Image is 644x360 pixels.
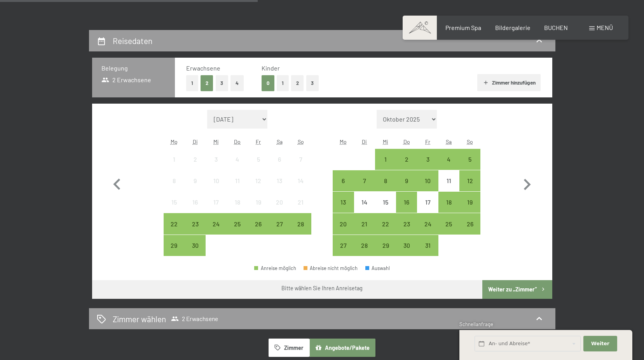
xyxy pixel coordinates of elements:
abbr: Mittwoch [213,138,219,145]
div: 22 [376,221,395,240]
div: 17 [418,199,437,219]
div: Anreise möglich [164,213,185,234]
div: Anreise möglich [396,192,417,213]
div: Anreise möglich [417,213,438,234]
div: 9 [185,178,205,197]
div: Fri Oct 10 2025 [417,170,438,191]
abbr: Dienstag [193,138,198,145]
div: Fri Sep 05 2025 [248,149,269,170]
div: 13 [333,199,353,219]
div: 4 [439,156,459,176]
div: Anreise möglich [248,213,269,234]
div: Tue Sep 30 2025 [185,235,206,256]
h2: Reisedaten [113,36,152,46]
div: Wed Sep 03 2025 [206,149,227,170]
div: Sun Sep 21 2025 [290,192,311,213]
div: Sat Oct 18 2025 [438,192,459,213]
abbr: Freitag [256,138,261,145]
div: Anreise nicht möglich [417,192,438,213]
div: Mon Sep 29 2025 [164,235,185,256]
div: Wed Oct 29 2025 [375,235,396,256]
div: Anreise nicht möglich [227,170,248,191]
div: Fri Oct 03 2025 [417,149,438,170]
div: 11 [228,178,247,197]
div: Sun Sep 28 2025 [290,213,311,234]
div: 18 [228,199,247,219]
span: Weiter [591,340,609,347]
div: Anreise möglich [164,235,185,256]
div: Fri Oct 17 2025 [417,192,438,213]
button: 2 [201,75,213,91]
div: Anreise möglich [375,170,396,191]
div: 23 [397,221,416,240]
div: 6 [333,178,353,197]
div: 7 [355,178,374,197]
div: Mon Sep 01 2025 [164,149,185,170]
div: 10 [418,178,437,197]
div: Anreise nicht möglich [185,170,206,191]
button: Weiter [583,336,617,352]
span: Menü [597,24,613,31]
div: Anreise nicht möglich [438,170,459,191]
div: Thu Oct 02 2025 [396,149,417,170]
div: 9 [397,178,416,197]
div: Anreise nicht möglich [164,149,185,170]
div: 19 [460,199,480,219]
div: 23 [185,221,205,240]
div: Tue Sep 02 2025 [185,149,206,170]
div: 30 [185,242,205,262]
div: Mon Oct 06 2025 [333,170,354,191]
div: 16 [185,199,205,219]
abbr: Mittwoch [383,138,388,145]
button: 3 [306,75,319,91]
div: Anreise möglich [396,149,417,170]
div: Sun Sep 14 2025 [290,170,311,191]
div: 14 [291,178,310,197]
button: Weiter zu „Zimmer“ [482,280,552,299]
div: Thu Sep 18 2025 [227,192,248,213]
div: Tue Sep 23 2025 [185,213,206,234]
div: Anreise möglich [459,213,480,234]
div: 1 [164,156,184,176]
div: 20 [333,221,353,240]
div: 29 [164,242,184,262]
div: Anreise möglich [333,213,354,234]
a: BUCHEN [544,24,568,31]
div: Wed Sep 17 2025 [206,192,227,213]
button: 4 [230,75,244,91]
div: Anreise möglich [354,213,375,234]
div: Anreise möglich [438,213,459,234]
div: 1 [376,156,395,176]
div: Anreise nicht möglich [269,192,290,213]
button: Vorheriger Monat [106,110,128,256]
abbr: Samstag [446,138,452,145]
div: 22 [164,221,184,240]
div: Anreise möglich [354,170,375,191]
div: Anreise nicht möglich [206,170,227,191]
div: Anreise möglich [206,213,227,234]
div: Bitte wählen Sie Ihren Anreisetag [281,284,363,292]
button: Zimmer [269,339,309,356]
div: 14 [355,199,374,219]
div: Sat Oct 11 2025 [438,170,459,191]
button: 1 [186,75,198,91]
div: Sun Oct 12 2025 [459,170,480,191]
button: 3 [216,75,229,91]
span: Schnellanfrage [459,321,493,327]
div: Sat Sep 27 2025 [269,213,290,234]
div: Sun Oct 05 2025 [459,149,480,170]
div: 24 [206,221,226,240]
abbr: Donnerstag [234,138,241,145]
div: Anreise nicht möglich [269,170,290,191]
div: Thu Oct 09 2025 [396,170,417,191]
div: Anreise möglich [185,235,206,256]
button: 2 [291,75,304,91]
div: Tue Oct 14 2025 [354,192,375,213]
div: 25 [439,221,459,240]
div: 17 [206,199,226,219]
span: Erwachsene [186,64,220,72]
div: 6 [270,156,289,176]
div: Anreise möglich [417,170,438,191]
abbr: Montag [340,138,347,145]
